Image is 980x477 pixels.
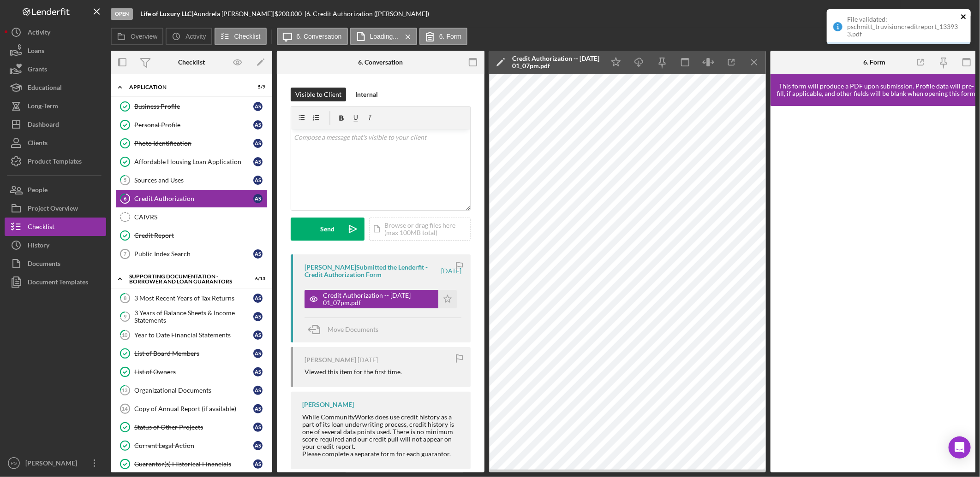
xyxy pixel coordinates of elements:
[166,28,212,45] button: Activity
[328,325,378,333] span: Move Documents
[115,116,268,134] a: Personal ProfileAS
[129,84,242,90] div: Application
[253,294,263,303] div: A S
[297,33,342,40] label: 6. Conversation
[253,312,263,321] div: A S
[122,387,128,393] tspan: 13
[253,249,263,259] div: A S
[134,103,253,110] div: Business Profile
[11,461,17,466] text: PS
[253,139,263,148] div: A S
[949,436,971,459] div: Open Intercom Messenger
[115,226,268,245] a: Credit Report
[115,344,268,363] a: List of Board MembersAS
[115,455,268,473] a: Guarantor(s) Historical FinancialsAS
[291,88,346,101] button: Visible to Client
[901,5,975,23] button: Mark Complete
[124,295,126,301] tspan: 8
[122,406,128,412] tspan: 14
[115,97,268,116] a: Business ProfileAS
[140,10,193,18] div: |
[355,88,378,101] div: Internal
[321,218,335,241] div: Send
[305,10,429,18] div: | 6. Credit Authorization ([PERSON_NAME])
[115,245,268,263] a: 7Public Index SearchAS
[253,102,263,111] div: A S
[115,326,268,344] a: 10Year to Date Financial StatementsAS
[305,264,440,278] div: [PERSON_NAME] Submitted the Lenderfit - Credit Authorization Form
[134,177,253,184] div: Sources and Uses
[359,59,403,66] div: 6. Conversation
[253,367,263,377] div: A S
[305,290,457,308] button: Credit Authorization -- [DATE] 01_07pm.pdf
[115,400,268,418] a: 14Copy of Annual Report (if available)AS
[302,401,354,408] div: [PERSON_NAME]
[134,387,253,394] div: Organizational Documents
[134,424,253,431] div: Status of Other Projects
[134,213,267,221] div: CAIVRS
[302,413,461,450] div: While CommunityWorks does use credit history as a part of its loan underwriting process, credit h...
[253,441,263,450] div: A S
[134,140,253,147] div: Photo Identification
[305,356,356,364] div: [PERSON_NAME]
[323,292,434,306] div: Credit Authorization -- [DATE] 01_07pm.pdf
[441,267,461,275] time: 2025-06-02 17:07
[124,177,126,183] tspan: 5
[115,381,268,400] a: 13Organizational DocumentsAS
[253,330,263,340] div: A S
[115,363,268,381] a: List of OwnersAS
[185,33,206,40] label: Activity
[305,368,402,376] div: Viewed this item for the first time.
[111,8,133,20] div: Open
[910,5,955,23] div: Mark Complete
[253,404,263,413] div: A S
[358,356,378,364] time: 2025-06-02 17:06
[122,332,128,338] tspan: 10
[291,218,365,241] button: Send
[134,195,253,202] div: Credit Authorization
[124,251,126,257] tspan: 7
[115,153,268,171] a: Affordable Housing Loan ApplicationAS
[253,176,263,185] div: A S
[134,350,253,357] div: List of Board Members
[115,134,268,153] a: Photo IdentificationAS
[253,194,263,203] div: A S
[302,450,461,458] div: Please complete a separate form for each guarantor.
[115,171,268,189] a: 5Sources and UsesAS
[249,276,265,282] div: 6 / 13
[215,28,267,45] button: Checklist
[134,405,253,412] div: Copy of Annual Report (if available)
[277,28,348,45] button: 6. Conversation
[134,158,253,165] div: Affordable Housing Loan Application
[124,195,127,201] tspan: 6
[512,55,600,70] div: Credit Authorization -- [DATE] 01_07pm.pdf
[439,33,461,40] label: 6. Form
[847,16,958,38] div: File validated: pschmitt_truvisioncreditreport_133933.pdf
[111,28,163,45] button: Overview
[350,28,418,45] button: Loading...
[134,460,253,468] div: Guarantor(s) Historical Financials
[253,459,263,469] div: A S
